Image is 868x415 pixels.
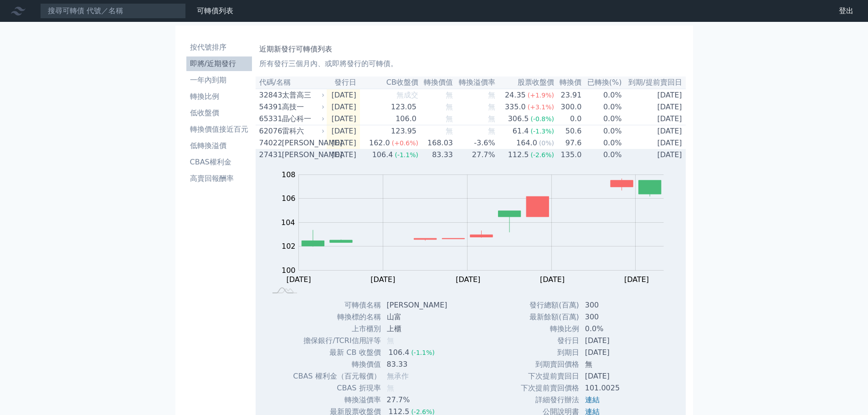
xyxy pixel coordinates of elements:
[282,126,323,137] div: 雷科六
[396,91,418,99] span: 無成交
[389,102,418,113] div: 123.05
[186,173,252,184] li: 高賣回報酬率
[528,92,554,99] span: (+1.9%)
[277,170,678,284] g: Chart
[387,347,411,358] div: 106.4
[446,102,453,111] span: 無
[293,323,381,335] td: 上市櫃別
[488,127,495,135] span: 無
[327,113,360,125] td: [DATE]
[520,311,580,323] td: 最新餘額(百萬)
[580,382,648,394] td: 101.0025
[419,149,453,161] td: 83.33
[582,125,622,138] td: 0.0%
[387,372,409,380] span: 無承作
[186,140,252,151] li: 低轉換溢價
[503,102,528,113] div: 335.0
[282,266,296,275] tspan: 100
[186,106,252,120] a: 低收盤價
[520,347,580,359] td: 到期日
[530,128,554,135] span: (-1.3%)
[186,91,252,102] li: 轉換比例
[395,151,418,159] span: (-1.1%)
[520,382,580,394] td: 下次提前賣回價格
[259,138,280,149] div: 74022
[186,56,252,71] a: 即將/近期發行
[327,89,360,101] td: [DATE]
[832,4,861,18] a: 登出
[446,114,453,123] span: 無
[582,77,622,89] th: 已轉換(%)
[446,127,453,135] span: 無
[186,42,252,53] li: 按代號排序
[293,370,381,382] td: CBAS 權利金（百元報價）
[186,58,252,69] li: 即將/近期發行
[514,138,539,149] div: 164.0
[580,370,648,382] td: [DATE]
[186,122,252,137] a: 轉換價值接近百元
[520,323,580,335] td: 轉換比例
[506,113,531,124] div: 306.5
[528,103,554,111] span: (+3.1%)
[186,124,252,135] li: 轉換價值接近百元
[327,101,360,113] td: [DATE]
[585,395,600,404] a: 連結
[186,89,252,104] a: 轉換比例
[555,137,582,149] td: 97.6
[582,101,622,113] td: 0.0%
[293,359,381,370] td: 轉換價值
[555,77,582,89] th: 轉換價
[580,299,648,311] td: 300
[381,323,455,335] td: 上櫃
[186,40,252,55] a: 按代號排序
[367,138,392,149] div: 162.0
[293,382,381,394] td: CBAS 折現率
[488,114,495,123] span: 無
[622,137,686,149] td: [DATE]
[381,299,455,311] td: [PERSON_NAME]
[530,151,554,159] span: (-2.6%)
[287,275,311,284] tspan: [DATE]
[381,359,455,370] td: 83.33
[582,137,622,149] td: 0.0%
[360,77,419,89] th: CB收盤價
[453,137,496,149] td: -3.6%
[282,102,323,113] div: 高技一
[293,347,381,359] td: 最新 CB 收盤價
[555,113,582,125] td: 0.0
[282,149,323,160] div: [PERSON_NAME]
[259,90,280,101] div: 32843
[580,311,648,323] td: 300
[389,126,418,137] div: 123.95
[520,299,580,311] td: 發行總額(百萬)
[580,335,648,347] td: [DATE]
[520,370,580,382] td: 下次提前賣回日
[381,394,455,406] td: 27.7%
[488,102,495,111] span: 無
[446,91,453,99] span: 無
[370,149,395,160] div: 106.4
[259,44,682,55] h1: 近期新發行可轉債列表
[327,149,360,161] td: [DATE]
[186,75,252,86] li: 一年內到期
[580,323,648,335] td: 0.0%
[282,170,296,179] tspan: 108
[622,77,686,89] th: 到期/提前賣回日
[555,89,582,101] td: 23.91
[582,89,622,101] td: 0.0%
[580,359,648,370] td: 無
[381,311,455,323] td: 山富
[496,77,555,89] th: 股票收盤價
[582,113,622,125] td: 0.0%
[622,113,686,125] td: [DATE]
[622,89,686,101] td: [DATE]
[387,336,394,345] span: 無
[293,299,381,311] td: 可轉債名稱
[622,125,686,138] td: [DATE]
[186,138,252,153] a: 低轉換溢價
[511,126,531,137] div: 61.4
[488,91,495,99] span: 無
[282,194,296,203] tspan: 106
[622,149,686,161] td: [DATE]
[186,73,252,87] a: 一年內到期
